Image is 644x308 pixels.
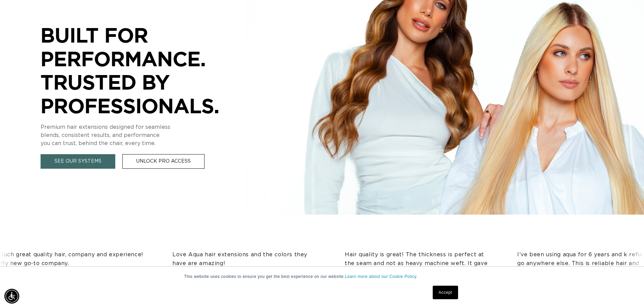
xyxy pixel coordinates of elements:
p: Premium hair extensions designed for seamless blends, consistent results, and performance you can... [41,123,243,147]
p: Hair quality is great! The thickness is perfect at the seam and not as heavy machine weft. It gav... [305,251,450,277]
a: Learn more about our Cookie Policy. [345,274,418,279]
p: This website uses cookies to ensure you get the best experience on our website. [184,274,460,280]
p: I’ve been using aqua for 6 years and k refuse to go anywhere else. This is reliable hair and cust... [477,251,623,277]
div: Accessibility Menu [4,289,19,304]
p: Love Aqua hair extensions and the colors they have are amazing! [133,251,278,268]
a: See Our Systems [41,154,115,169]
a: Unlock Pro Access [122,154,205,169]
p: BUILT FOR PERFORMANCE. TRUSTED BY PROFESSIONALS. [41,23,243,117]
a: Accept [433,286,458,299]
